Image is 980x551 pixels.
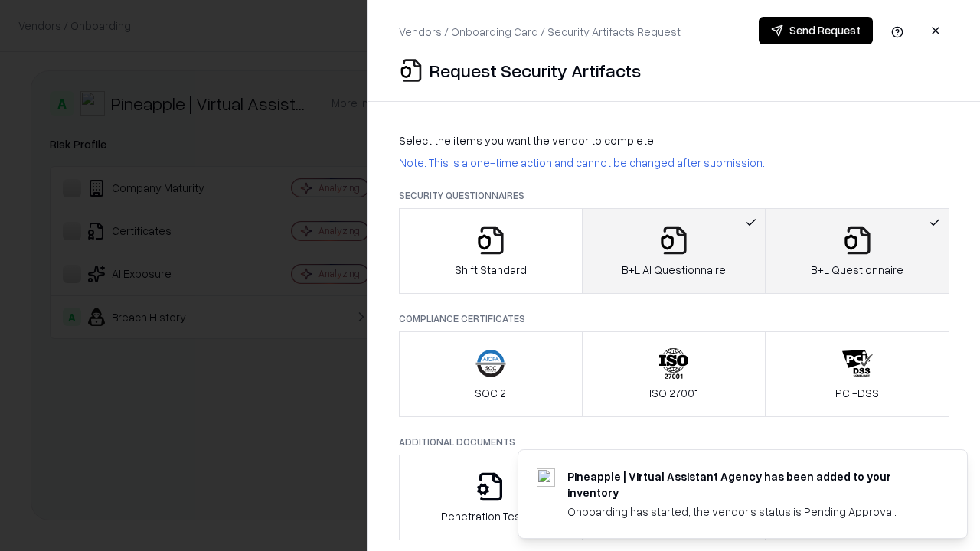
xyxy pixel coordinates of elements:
p: Additional Documents [399,435,949,448]
p: Security Questionnaires [399,189,949,202]
div: Pineapple | Virtual Assistant Agency has been added to your inventory [567,468,930,500]
p: PCI-DSS [835,385,879,401]
p: Shift Standard [455,262,527,278]
p: B+L AI Questionnaire [622,262,726,278]
p: SOC 2 [475,385,506,401]
button: B+L Questionnaire [765,208,949,294]
button: Shift Standard [399,208,583,294]
img: trypineapple.com [537,468,555,487]
p: B+L Questionnaire [811,262,903,278]
p: Penetration Testing [441,508,540,524]
button: PCI-DSS [765,331,949,417]
p: Request Security Artifacts [430,58,641,83]
button: SOC 2 [399,331,583,417]
button: B+L AI Questionnaire [582,208,766,294]
p: Compliance Certificates [399,312,949,325]
p: Select the items you want the vendor to complete: [399,132,949,148]
button: Penetration Testing [399,455,583,540]
p: Vendors / Onboarding Card / Security Artifacts Request [399,24,681,40]
button: ISO 27001 [582,331,766,417]
p: Note: This is a one-time action and cannot be changed after submission. [399,155,949,171]
div: Onboarding has started, the vendor's status is Pending Approval. [567,504,930,520]
p: ISO 27001 [649,385,698,401]
button: Send Request [759,17,873,44]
